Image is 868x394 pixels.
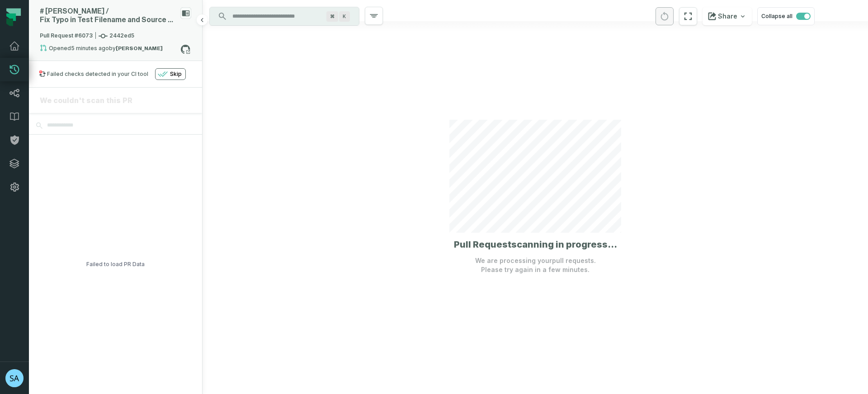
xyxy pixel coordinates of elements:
p: We are processing your pull requests . Please try again in a few minutes. [475,256,596,274]
div: Failed to load PR Data [86,135,145,394]
button: Share [703,7,752,25]
div: # Daniel / Fix Typo in Test Filename and Source Reference [40,7,177,24]
div: We couldn't scan this PR [40,95,191,106]
span: Skip [170,70,182,78]
div: Failed checks detected in your CI tool [47,70,148,78]
span: Press ⌘ + K to focus the search bar [339,11,350,22]
button: Hide browsing panel [197,14,208,25]
button: Skip [155,68,186,80]
strong: Daniel Schwalb (dschwalb) [116,46,163,51]
h1: Pull Request scanning in progress... [454,238,617,251]
button: Collapse all [757,7,815,25]
span: Press ⌘ + K to focus the search bar [326,11,338,22]
a: View on github [179,43,191,55]
relative-time: Aug 19, 2025, 10:22 AM GMT+3 [71,45,109,52]
div: Opened by [40,44,180,55]
span: Pull Request #6073 2442ed5 [40,32,134,41]
img: avatar of sabramov [5,369,24,387]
